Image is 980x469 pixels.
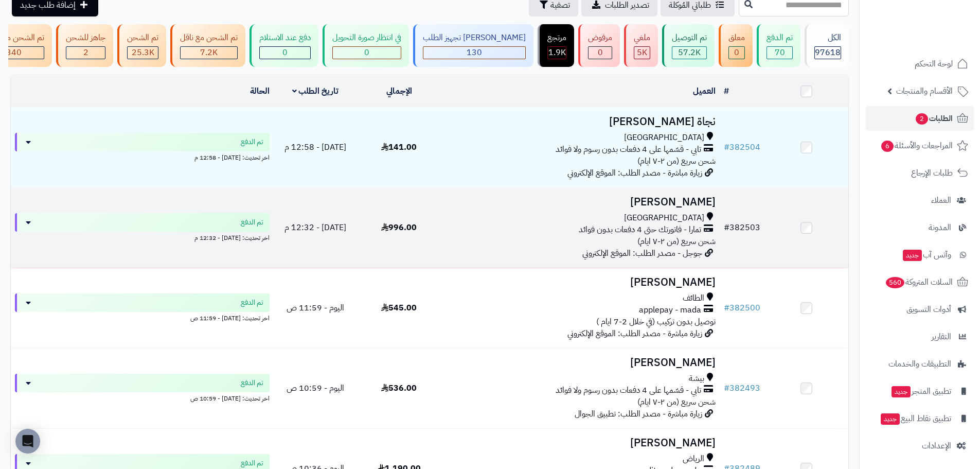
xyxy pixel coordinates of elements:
[866,324,974,349] a: التقارير
[589,47,612,59] div: 0
[381,302,417,314] span: 545.00
[547,32,566,44] div: مرتجع
[931,193,951,207] span: العملاء
[6,46,22,59] span: 340
[250,85,270,97] a: الحالة
[637,155,716,167] span: شحن سريع (من ٢-٧ ايام)
[548,46,566,59] span: 1.9K
[922,439,951,453] span: الإعدادات
[717,24,755,67] a: معلق 0
[880,411,951,426] span: تطبيق نقاط البيع
[168,24,247,67] a: تم الشحن مع ناقل 7.2K
[693,85,716,97] a: العميل
[241,458,263,468] span: تم الدفع
[866,161,974,185] a: طلبات الإرجاع
[556,385,701,396] span: تابي - قسّمها على 4 دفعات بدون رسوم ولا فوائد
[678,46,701,59] span: 57.2K
[588,32,612,44] div: مرفوض
[284,141,346,153] span: [DATE] - 12:58 م
[381,141,417,153] span: 141.00
[445,357,716,369] h3: [PERSON_NAME]
[880,138,953,153] span: المراجعات والأسئلة
[689,373,704,385] span: بيشة
[729,47,744,59] div: 0
[755,24,803,67] a: تم الدفع 70
[241,137,263,147] span: تم الدفع
[903,250,922,261] span: جديد
[386,85,412,97] a: الإجمالي
[622,24,660,67] a: ملغي 5K
[866,433,974,458] a: الإعدادات
[866,215,974,240] a: المدونة
[637,235,716,248] span: شحن سريع (من ٢-٧ ايام)
[445,116,716,128] h3: نجاة [PERSON_NAME]
[866,352,974,376] a: التطبيقات والخدمات
[881,413,900,425] span: جديد
[637,46,647,59] span: 5K
[332,32,401,44] div: في انتظار صورة التحويل
[567,327,702,340] span: زيارة مباشرة - مصدر الطلب: الموقع الإلكتروني
[287,302,344,314] span: اليوم - 11:59 ص
[83,46,88,59] span: 2
[910,25,970,47] img: logo-2.png
[896,84,953,98] span: الأقسام والمنتجات
[15,392,270,403] div: اخر تحديث: [DATE] - 10:59 ص
[575,408,702,420] span: زيارة مباشرة - مصدر الطلب: تطبيق الجوال
[906,302,951,317] span: أدوات التسويق
[683,453,704,465] span: الرياض
[890,384,951,398] span: تطبيق المتجر
[724,85,729,97] a: #
[660,24,717,67] a: تم التوصيل 57.2K
[866,106,974,131] a: الطلبات2
[364,46,369,59] span: 0
[814,32,841,44] div: الكل
[282,46,288,59] span: 0
[548,47,566,59] div: 1856
[445,437,716,449] h3: [PERSON_NAME]
[724,302,729,314] span: #
[915,111,953,126] span: الطلبات
[180,32,238,44] div: تم الشحن مع ناقل
[888,357,951,371] span: التطبيقات والخدمات
[866,51,974,76] a: لوحة التحكم
[911,166,953,180] span: طلبات الإرجاع
[932,329,951,344] span: التقارير
[241,217,263,228] span: تم الدفع
[598,46,603,59] span: 0
[724,382,760,394] a: #382493
[54,24,115,67] a: جاهز للشحن 2
[915,57,953,71] span: لوحة التحكم
[247,24,320,67] a: دفع عند الاستلام 0
[596,316,716,328] span: توصيل بدون تركيب (في خلال 2-7 ايام )
[624,212,704,224] span: [GEOGRAPHIC_DATA]
[287,382,344,394] span: اليوم - 10:59 ص
[885,275,953,289] span: السلات المتروكة
[916,113,928,125] span: 2
[902,248,951,262] span: وآتس آب
[724,141,729,153] span: #
[260,47,310,59] div: 0
[866,297,974,322] a: أدوات التسويق
[200,46,218,59] span: 7.2K
[284,221,346,234] span: [DATE] - 12:32 م
[128,47,158,59] div: 25258
[241,298,263,308] span: تم الدفع
[445,276,716,288] h3: [PERSON_NAME]
[132,46,154,59] span: 25.3K
[66,32,105,44] div: جاهز للشحن
[66,47,105,59] div: 2
[381,382,417,394] span: 536.00
[333,47,401,59] div: 0
[866,133,974,158] a: المراجعات والأسئلة6
[15,232,270,242] div: اخر تحديث: [DATE] - 12:32 م
[624,132,704,144] span: [GEOGRAPHIC_DATA]
[775,46,785,59] span: 70
[127,32,158,44] div: تم الشحن
[634,47,650,59] div: 5011
[767,32,793,44] div: تم الدفع
[672,32,707,44] div: تم التوصيل
[866,270,974,294] a: السلات المتروكة560
[637,396,716,408] span: شحن سريع (من ٢-٧ ايام)
[815,46,841,59] span: 97618
[556,144,701,155] span: تابي - قسّمها على 4 دفعات بدون رسوم ولا فوائد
